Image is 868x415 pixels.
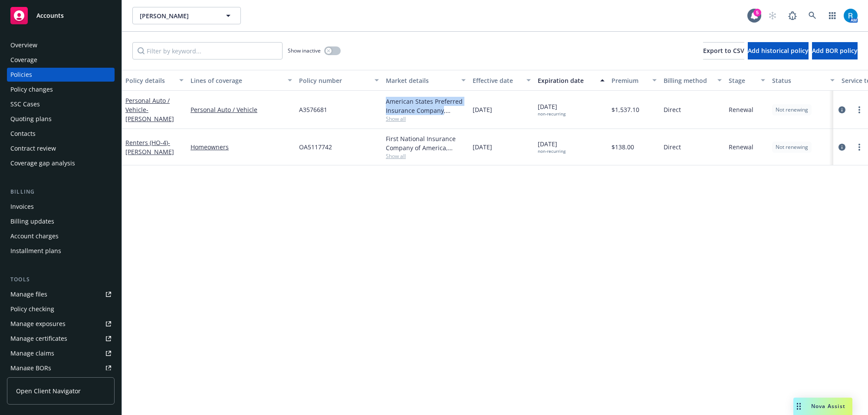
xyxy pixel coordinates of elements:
[7,68,115,82] a: Policies
[703,42,744,59] button: Export to CSV
[386,97,466,115] div: American States Preferred Insurance Company, Safeco Insurance (Liberty Mutual)
[703,46,744,55] span: Export to CSV
[844,9,858,23] img: photo
[191,76,283,85] div: Lines of coverage
[769,70,838,91] button: Status
[191,105,292,114] a: Personal Auto / Vehicle
[725,70,769,91] button: Stage
[7,317,115,331] a: Manage exposures
[10,53,37,67] div: Coverage
[473,142,492,152] span: [DATE]
[10,229,59,243] div: Account charges
[299,105,327,114] span: A3576681
[811,402,845,410] span: Nova Assist
[132,7,241,24] button: [PERSON_NAME]
[729,76,756,85] div: Stage
[804,7,821,24] a: Search
[776,143,808,151] span: Not renewing
[187,70,296,91] button: Lines of coverage
[793,398,852,415] button: Nova Assist
[824,7,841,24] a: Switch app
[729,105,753,114] span: Renewal
[10,346,54,360] div: Manage claims
[122,70,187,91] button: Policy details
[7,332,115,346] a: Manage certificates
[473,76,521,85] div: Effective date
[125,138,174,156] span: - [PERSON_NAME]
[538,148,566,154] div: non-recurring
[7,302,115,316] a: Policy checking
[386,134,466,152] div: First National Insurance Company of America, Safeco Insurance (Liberty Mutual)
[538,111,566,117] div: non-recurring
[7,127,115,141] a: Contacts
[784,7,801,24] a: Report a Bug
[10,38,37,52] div: Overview
[10,156,75,170] div: Coverage gap analysis
[793,398,804,415] div: Drag to move
[812,42,858,59] button: Add BOR policy
[132,42,283,59] input: Filter by keyword...
[299,76,369,85] div: Policy number
[812,46,858,55] span: Add BOR policy
[469,70,534,91] button: Effective date
[10,127,36,141] div: Contacts
[7,97,115,111] a: SSC Cases
[7,244,115,258] a: Installment plans
[10,200,34,214] div: Invoices
[612,105,639,114] span: $1,537.10
[7,200,115,214] a: Invoices
[772,76,825,85] div: Status
[10,317,66,331] div: Manage exposures
[386,115,466,122] span: Show all
[748,42,809,59] button: Add historical policy
[7,287,115,301] a: Manage files
[7,275,115,284] div: Tools
[729,142,753,152] span: Renewal
[538,102,566,117] span: [DATE]
[140,11,215,20] span: [PERSON_NAME]
[10,142,56,155] div: Contract review
[10,68,32,82] div: Policies
[288,47,321,54] span: Show inactive
[36,12,64,19] span: Accounts
[7,229,115,243] a: Account charges
[612,142,634,152] span: $138.00
[854,142,865,152] a: more
[837,105,847,115] a: circleInformation
[854,105,865,115] a: more
[764,7,781,24] a: Start snowing
[534,70,608,91] button: Expiration date
[660,70,725,91] button: Billing method
[664,105,681,114] span: Direct
[7,112,115,126] a: Quoting plans
[608,70,660,91] button: Premium
[776,106,808,114] span: Not renewing
[10,287,47,301] div: Manage files
[473,105,492,114] span: [DATE]
[7,38,115,52] a: Overview
[538,139,566,154] span: [DATE]
[664,76,712,85] div: Billing method
[538,76,595,85] div: Expiration date
[125,138,174,156] a: Renters (HO-4)
[10,302,54,316] div: Policy checking
[125,96,174,123] a: Personal Auto / Vehicle
[7,156,115,170] a: Coverage gap analysis
[296,70,382,91] button: Policy number
[191,142,292,152] a: Homeowners
[10,82,53,96] div: Policy changes
[7,82,115,96] a: Policy changes
[7,53,115,67] a: Coverage
[10,112,52,126] div: Quoting plans
[299,142,332,152] span: OA5117742
[386,76,456,85] div: Market details
[10,214,54,228] div: Billing updates
[7,188,115,196] div: Billing
[748,46,809,55] span: Add historical policy
[612,76,647,85] div: Premium
[753,9,761,16] div: 5
[382,70,469,91] button: Market details
[125,76,174,85] div: Policy details
[7,346,115,360] a: Manage claims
